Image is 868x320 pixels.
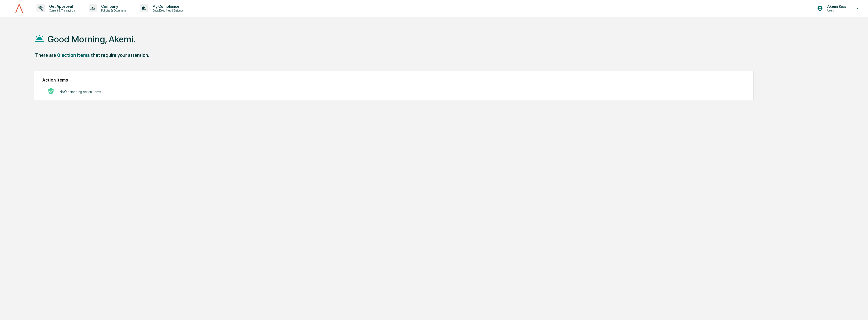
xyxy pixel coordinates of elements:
p: My Compliance [148,4,186,9]
p: Users [823,9,849,12]
p: Data, Deadlines & Settings [148,9,186,12]
div: 0 action items [57,52,90,58]
p: Content & Transactions [45,9,78,12]
h1: Good Morning, Akemi. [47,34,135,45]
img: No Actions logo [48,88,54,94]
p: No Outstanding Action Items [60,90,101,94]
p: Get Approval [45,4,78,9]
p: Company [97,4,129,9]
p: Akemi Kiss [823,4,849,9]
div: that require your attention. [91,52,149,58]
p: Policies & Documents [97,9,129,12]
img: logo [13,3,26,14]
h2: Action Items [42,78,745,83]
div: There are [35,52,56,58]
